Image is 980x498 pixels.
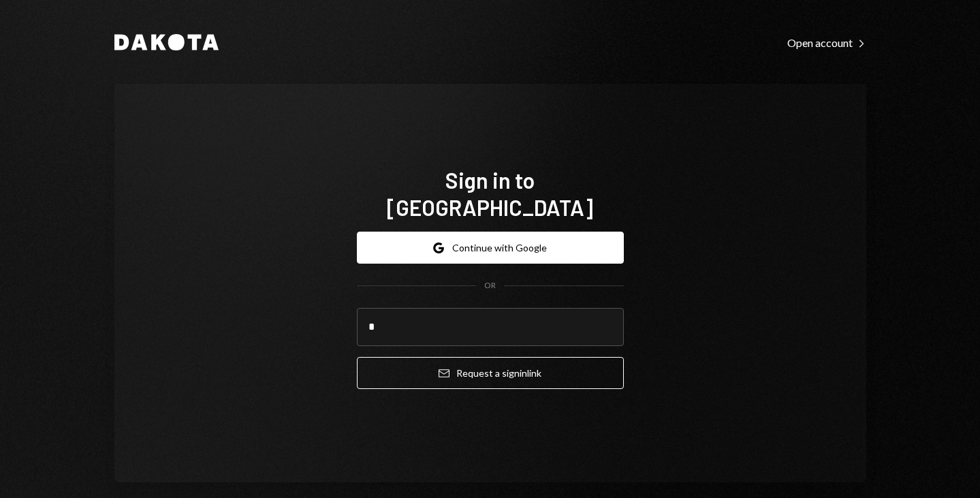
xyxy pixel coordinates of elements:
div: Open account [787,36,866,50]
button: Request a signinlink [357,357,624,389]
div: OR [484,280,496,292]
button: Continue with Google [357,232,624,264]
a: Open account [787,35,866,50]
h1: Sign in to [GEOGRAPHIC_DATA] [357,166,624,221]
